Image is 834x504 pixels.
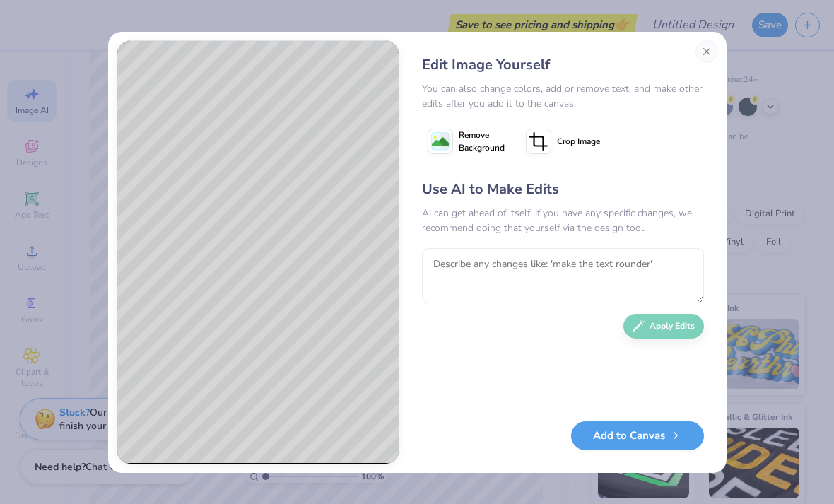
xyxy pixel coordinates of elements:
[422,206,704,235] div: AI can get ahead of itself. If you have any specific changes, we recommend doing that yourself vi...
[422,179,704,200] div: Use AI to Make Edits
[557,135,600,148] span: Crop Image
[422,81,704,111] div: You can also change colors, add or remove text, and make other edits after you add it to the canvas.
[422,54,704,76] div: Edit Image Yourself
[520,124,609,159] button: Crop Image
[422,124,510,159] button: Remove Background
[695,40,718,63] button: Close
[571,421,704,450] button: Add to Canvas
[459,129,505,154] span: Remove Background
